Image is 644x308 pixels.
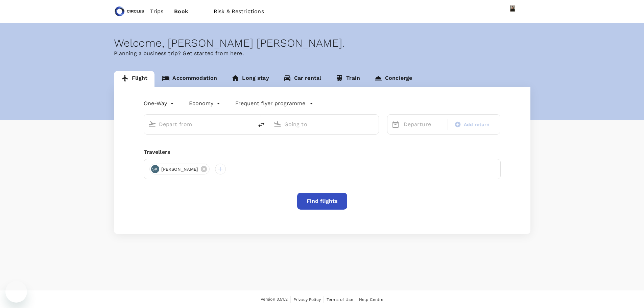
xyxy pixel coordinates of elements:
[151,165,159,173] div: SK
[114,71,155,87] a: Flight
[327,296,353,303] a: Terms of Use
[114,49,530,57] p: Planning a business trip? Get started from here.
[404,120,444,128] p: Departure
[189,98,222,109] div: Economy
[144,98,175,109] div: One-Way
[224,71,276,87] a: Long stay
[261,296,288,303] span: Version 3.51.2
[150,7,163,16] span: Trips
[297,193,347,210] button: Find flights
[276,71,329,87] a: Car rental
[154,71,224,87] a: Accommodation
[464,121,490,128] span: Add return
[253,117,269,133] button: delete
[327,297,353,302] span: Terms of Use
[5,281,27,303] iframe: Button to launch messaging window
[284,119,364,129] input: Going to
[159,119,239,129] input: Depart from
[114,37,530,49] div: Welcome , [PERSON_NAME] [PERSON_NAME] .
[214,7,264,16] span: Risk & Restrictions
[506,5,520,18] img: Azizi Ratna Yulis Mohd Zin
[367,71,419,87] a: Concierge
[328,71,367,87] a: Train
[157,166,202,173] span: [PERSON_NAME]
[235,99,313,108] button: Frequent flyer programme
[293,296,321,303] a: Privacy Policy
[114,4,145,19] img: Circles
[174,7,188,16] span: Book
[149,164,210,174] div: SK[PERSON_NAME]
[359,297,384,302] span: Help Centre
[235,99,305,108] p: Frequent flyer programme
[144,148,501,156] div: Travellers
[359,296,384,303] a: Help Centre
[248,123,250,125] button: Open
[293,297,321,302] span: Privacy Policy
[374,123,375,125] button: Open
